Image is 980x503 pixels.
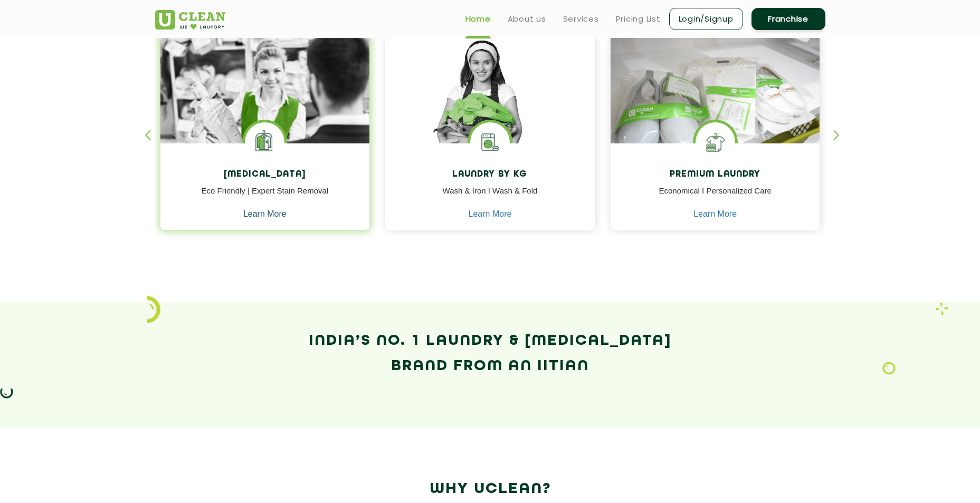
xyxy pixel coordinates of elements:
[385,34,595,173] img: a girl with laundry basket
[470,122,510,162] img: laundry washing machine
[563,13,599,25] a: Services
[245,122,284,162] img: Laundry Services near me
[469,209,512,219] a: Learn More
[168,185,362,209] p: Eco Friendly | Expert Stain Removal
[160,34,370,202] img: Drycleaners near me
[393,185,587,209] p: Wash & Iron I Wash & Fold
[168,170,362,180] h4: [MEDICAL_DATA]
[155,328,825,379] h2: India’s No. 1 Laundry & [MEDICAL_DATA] Brand from an IITian
[619,170,812,180] h4: Premium Laundry
[155,477,825,502] h2: Why Uclean?
[696,122,735,162] img: Shoes Cleaning
[751,8,825,30] a: Franchise
[611,34,820,173] img: laundry done shoes and clothes
[619,185,812,209] p: Economical I Personalized Care
[882,362,896,375] img: Laundry
[693,209,737,219] a: Learn More
[616,13,661,25] a: Pricing List
[465,13,491,25] a: Home
[243,209,287,219] a: Learn More
[935,302,948,315] img: Laundry wash and iron
[508,13,546,25] a: About us
[393,170,587,180] h4: Laundry by Kg
[155,10,225,30] img: UClean Laundry and Dry Cleaning
[669,8,743,30] a: Login/Signup
[147,296,160,323] img: icon_2.png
